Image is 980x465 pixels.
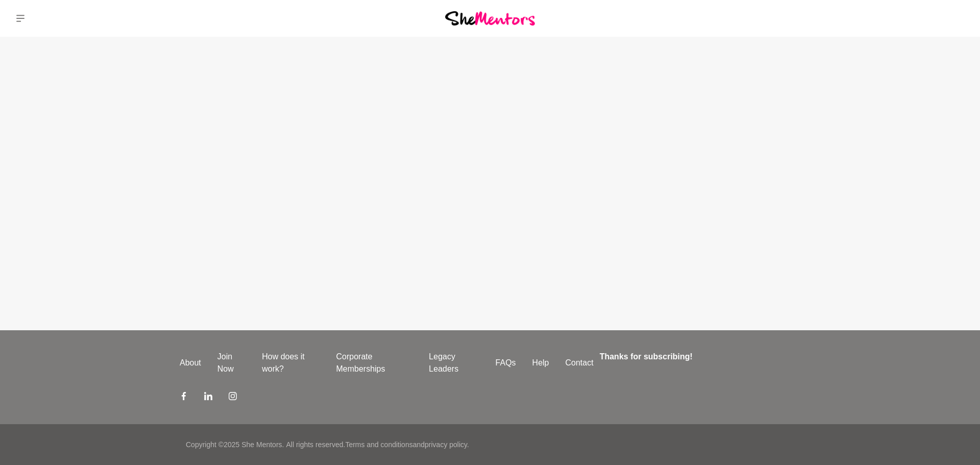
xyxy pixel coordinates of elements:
a: Facebook [180,391,188,404]
a: LinkedIn [204,391,212,404]
a: Instagram [229,391,237,404]
a: Christie Flora [943,6,968,31]
a: Help [524,357,557,369]
a: Terms and conditions [345,440,412,449]
a: How does it work? [254,351,328,375]
a: Legacy Leaders [421,351,487,375]
a: Contact [557,357,602,369]
p: All rights reserved. and . [286,439,469,450]
a: FAQs [487,357,524,369]
p: Copyright © 2025 She Mentors . [186,439,284,450]
a: Join Now [209,351,254,375]
a: About [171,357,209,369]
h4: Thanks for subscribing! [600,351,794,363]
a: privacy policy [425,440,467,449]
a: Corporate Memberships [328,351,421,375]
img: She Mentors Logo [445,11,535,25]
